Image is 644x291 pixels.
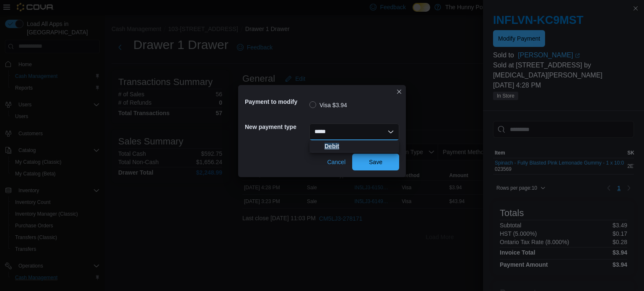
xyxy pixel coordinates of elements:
[309,140,399,152] button: Debit
[314,127,328,137] input: Accessible screen reader label
[369,158,382,166] span: Save
[327,158,345,166] span: Cancel
[245,118,308,135] h5: New payment type
[245,93,308,110] h5: Payment to modify
[352,154,399,170] button: Save
[394,87,404,97] button: Closes this modal window
[324,154,349,170] button: Cancel
[387,129,394,135] button: Close list of options
[309,140,399,152] div: Choose from the following options
[309,100,347,110] label: Visa $3.94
